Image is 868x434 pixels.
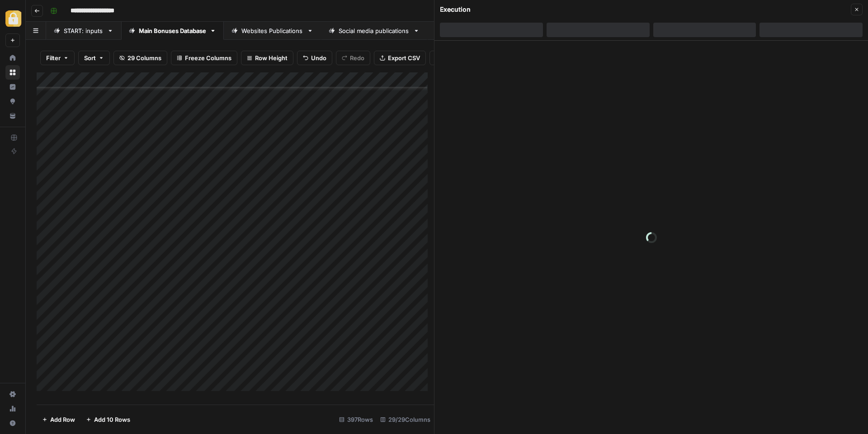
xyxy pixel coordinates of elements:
[224,22,321,40] a: Websites Publications
[46,22,121,40] a: START: inputs
[40,51,75,65] button: Filter
[121,22,224,40] a: Main Bonuses Database
[241,51,293,65] button: Row Height
[113,51,167,65] button: 29 Columns
[440,5,471,14] div: Execution
[339,26,410,35] div: Social media publications
[5,109,20,123] a: Your Data
[78,51,110,65] button: Sort
[241,26,303,35] div: Websites Publications
[64,26,104,35] div: START: inputs
[336,51,370,65] button: Redo
[5,7,20,30] button: Workspace: Adzz
[171,51,237,65] button: Freeze Columns
[50,415,75,424] span: Add Row
[5,387,20,401] a: Settings
[321,22,427,40] a: Social media publications
[335,412,377,427] div: 397 Rows
[5,10,22,27] img: Adzz Logo
[374,51,426,65] button: Export CSV
[5,401,20,416] a: Usage
[388,53,420,62] span: Export CSV
[84,53,96,62] span: Sort
[37,412,80,427] button: Add Row
[297,51,332,65] button: Undo
[350,53,364,62] span: Redo
[427,22,552,40] a: another grid: extracted sources
[255,53,288,62] span: Row Height
[5,51,20,65] a: Home
[139,26,206,35] div: Main Bonuses Database
[46,53,61,62] span: Filter
[127,53,161,62] span: 29 Columns
[5,416,20,430] button: Help + Support
[5,94,20,109] a: Opportunities
[311,53,326,62] span: Undo
[5,80,20,94] a: Insights
[377,412,434,427] div: 29/29 Columns
[5,65,20,80] a: Browse
[80,412,136,427] button: Add 10 Rows
[185,53,231,62] span: Freeze Columns
[94,415,130,424] span: Add 10 Rows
